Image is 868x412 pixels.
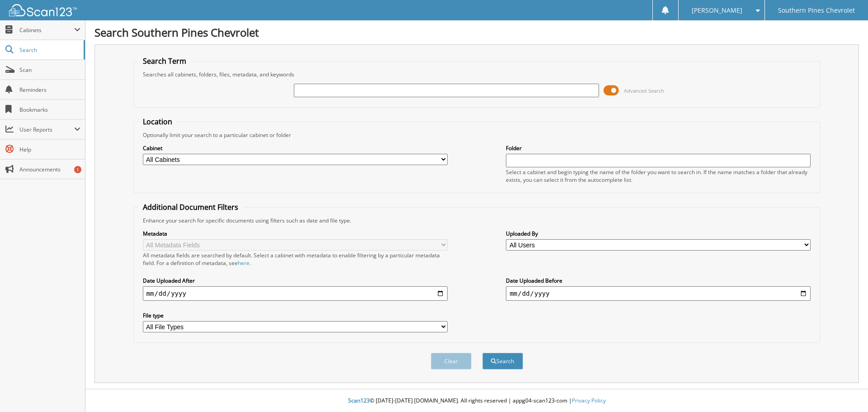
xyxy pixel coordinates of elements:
legend: Additional Document Filters [138,202,243,212]
div: All metadata fields are searched by default. Select a cabinet with metadata to enable filtering b... [143,251,448,267]
div: Select a cabinet and begin typing the name of the folder you want to search in. If the name match... [506,168,811,184]
span: Cabinets [19,26,74,34]
span: Scan123 [348,397,370,404]
span: Southern Pines Chevrolet [778,8,855,13]
a: here [238,259,250,267]
legend: Search Term [138,56,191,66]
div: 1 [74,166,81,173]
input: end [506,286,811,301]
span: Announcements [19,166,80,173]
a: Privacy Policy [572,397,606,404]
div: Searches all cabinets, folders, files, metadata, and keywords [138,71,816,78]
label: Cabinet [143,144,448,152]
span: Reminders [19,86,80,94]
button: Clear [431,353,472,369]
label: Metadata [143,230,448,237]
label: Date Uploaded Before [506,277,811,284]
label: Uploaded By [506,230,811,237]
span: User Reports [19,126,74,133]
input: start [143,286,448,301]
span: Advanced Search [624,87,664,94]
button: Search [482,353,523,369]
span: Search [19,46,79,54]
label: File type [143,312,448,319]
span: Help [19,146,80,153]
label: Folder [506,144,811,152]
div: Optionally limit your search to a particular cabinet or folder [138,131,816,139]
legend: Location [138,117,177,127]
span: Scan [19,66,80,74]
div: Enhance your search for specific documents using filters such as date and file type. [138,217,816,224]
span: Bookmarks [19,106,80,114]
img: scan123-logo-white.svg [9,4,77,16]
div: © [DATE]-[DATE] [DOMAIN_NAME]. All rights reserved | appg04-scan123-com | [85,390,868,412]
h1: Search Southern Pines Chevrolet [94,25,859,40]
span: [PERSON_NAME] [692,8,742,13]
label: Date Uploaded After [143,277,448,284]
